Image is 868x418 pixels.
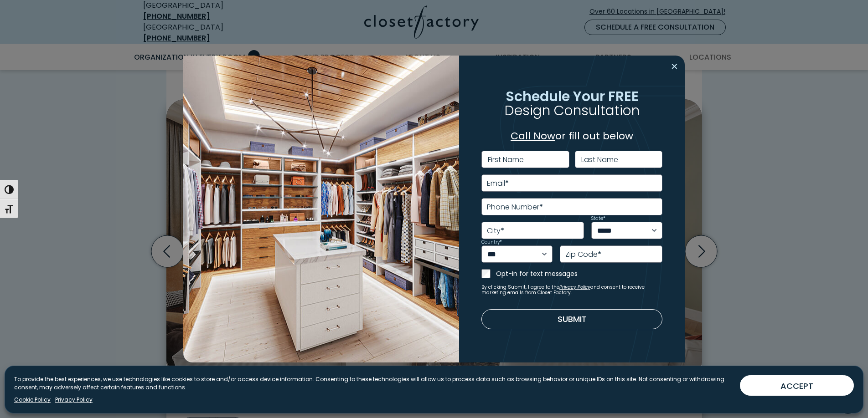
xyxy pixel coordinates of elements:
[14,375,733,392] p: To provide the best experiences, we use technologies like cookies to store and/or access device i...
[487,227,504,234] label: City
[481,128,663,143] p: or fill out below
[481,240,502,245] label: Country
[505,101,640,120] span: Design Consultation
[487,204,543,211] label: Phone Number
[14,396,51,404] a: Cookie Policy
[496,269,663,278] label: Opt-in for text messages
[481,285,663,296] small: By clicking Submit, I agree to the and consent to receive marketing emails from Closet Factory.
[55,396,93,404] a: Privacy Policy
[481,309,663,329] button: Submit
[487,180,509,187] label: Email
[559,284,590,291] a: Privacy Policy
[591,216,605,221] label: State
[183,56,459,363] img: Walk in closet with island
[581,156,618,163] label: Last Name
[668,59,681,74] button: Close modal
[565,251,601,258] label: Zip Code
[506,86,639,106] span: Schedule Your FREE
[488,156,524,163] label: First Name
[511,129,555,143] a: Call Now
[740,375,854,396] button: ACCEPT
